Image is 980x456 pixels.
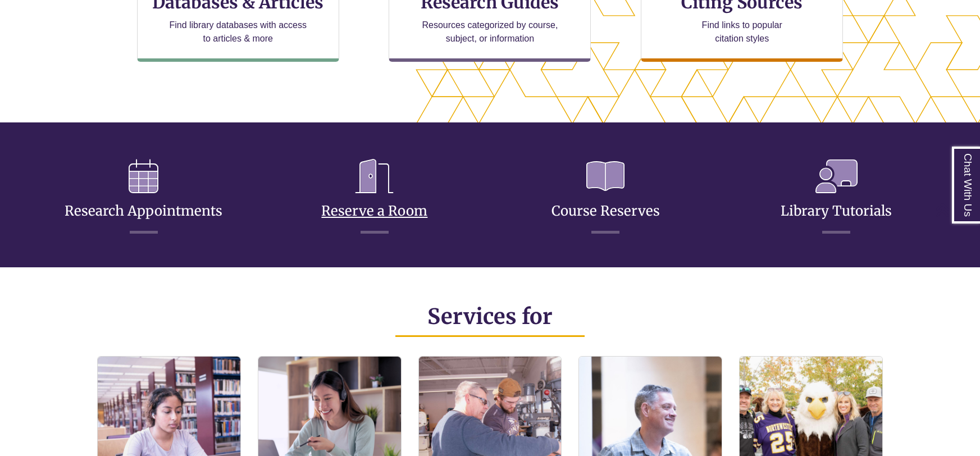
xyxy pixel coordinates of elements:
[427,303,553,330] span: Services for
[935,202,977,217] a: Back to Top
[417,19,563,45] p: Resources categorized by course, subject, or information
[551,175,660,220] a: Course Reserves
[165,19,311,45] p: Find library databases with access to articles & more
[781,175,892,220] a: Library Tutorials
[65,175,222,220] a: Research Appointments
[321,175,427,220] a: Reserve a Room
[687,19,797,45] p: Find links to popular citation styles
